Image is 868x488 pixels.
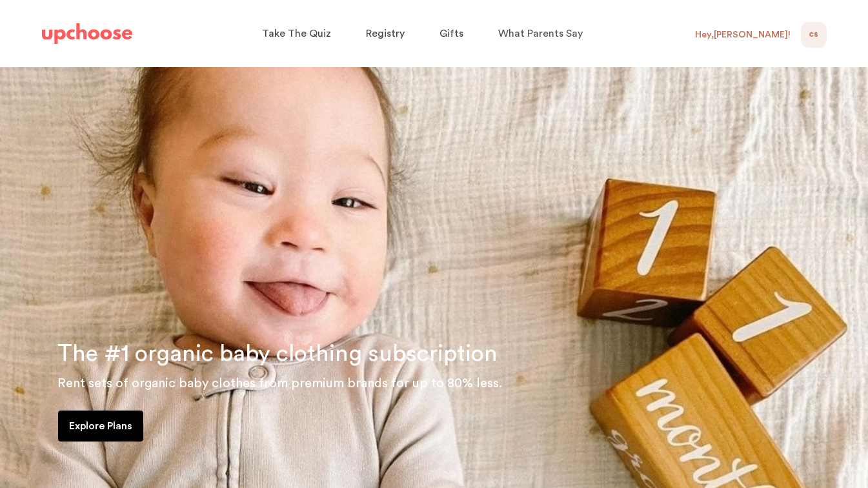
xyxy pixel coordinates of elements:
[262,21,335,46] a: Take The Quiz
[69,418,132,434] p: Explore Plans
[439,21,467,46] a: Gifts
[498,28,583,39] span: What Parents Say
[57,342,498,365] span: The #1 organic baby clothing subscription
[262,28,331,39] span: Take The Quiz
[366,28,405,39] span: Registry
[439,28,463,39] span: Gifts
[498,21,587,46] a: What Parents Say
[809,27,818,43] span: CS
[58,411,143,442] a: Explore Plans
[57,373,853,394] p: Rent sets of organic baby clothes from premium brands for up to 80% less.
[42,21,132,47] a: UpChoose
[366,21,409,46] a: Registry
[42,23,132,44] img: UpChoose
[695,29,791,41] div: Hey, [PERSON_NAME] !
